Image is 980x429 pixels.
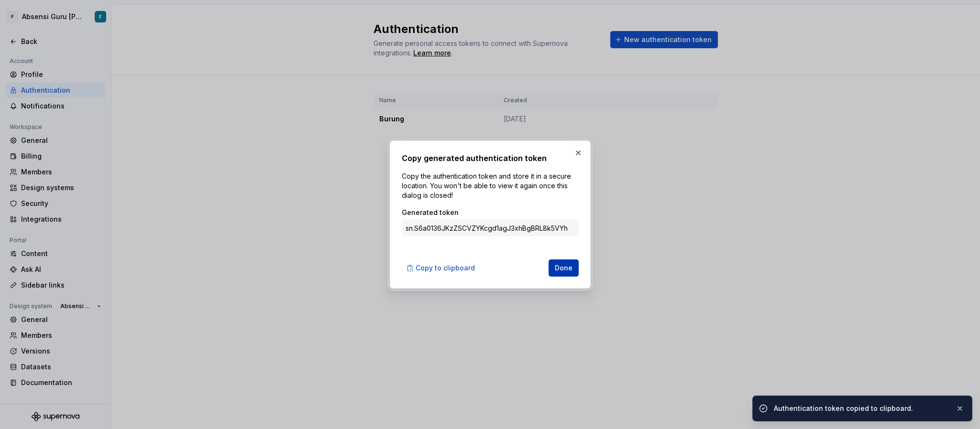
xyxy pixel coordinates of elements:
[402,259,481,277] button: Copy to clipboard
[402,208,459,217] label: Generated token
[774,404,948,413] div: Authentication token copied to clipboard.
[555,263,573,273] span: Done
[549,259,579,277] button: Done
[402,172,579,200] p: Copy the authentication token and store it in a secure location. You won't be able to view it aga...
[402,152,579,164] h2: Copy generated authentication token
[416,263,475,273] span: Copy to clipboard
